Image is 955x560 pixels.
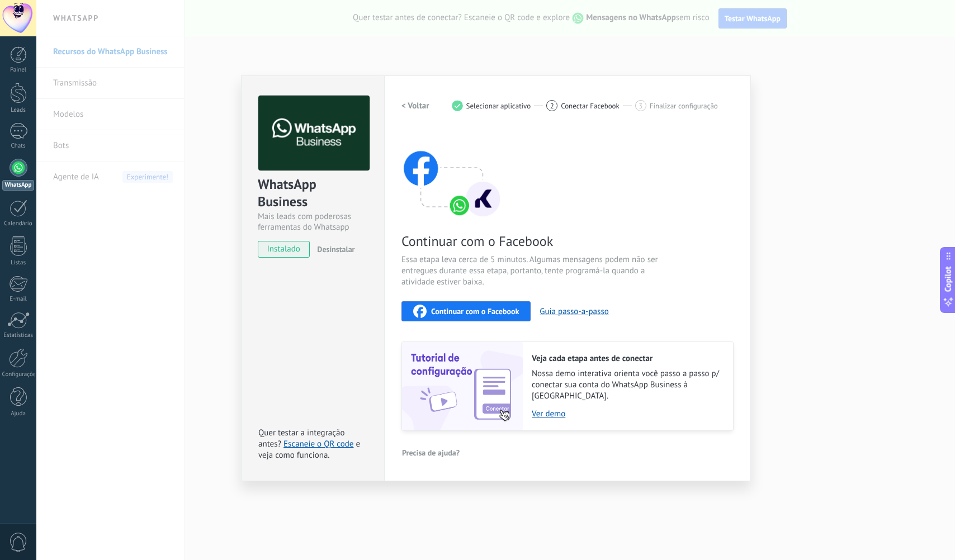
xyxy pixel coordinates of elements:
span: e veja como funciona. [258,439,360,461]
h2: Veja cada etapa antes de conectar [532,353,722,364]
div: Ajuda [2,410,35,417]
button: Desinstalar [313,241,354,258]
div: Calendário [2,220,35,227]
span: instalado [258,241,309,258]
span: Finalizar configuração [650,102,718,110]
button: Guia passo-a-passo [540,306,608,317]
button: < Voltar [401,96,429,116]
div: Mais leads com poderosas ferramentas do Whatsapp [258,211,368,232]
span: Desinstalar [317,244,354,254]
img: connect with facebook [401,129,502,219]
span: 2 [550,101,554,111]
div: Leads [2,107,35,114]
div: Listas [2,259,35,267]
div: E-mail [2,296,35,303]
button: Continuar com o Facebook [401,301,531,321]
span: Conectar Facebook [561,102,620,110]
img: logo_main.png [258,96,370,171]
div: Painel [2,67,35,74]
span: Selecionar aplicativo [466,102,531,110]
div: Chats [2,143,35,150]
span: Nossa demo interativa orienta você passo a passo p/ conectar sua conta do WhatsApp Business à [GE... [532,368,722,402]
span: 3 [639,101,642,111]
span: Copilot [943,267,954,292]
button: Precisa de ajuda? [401,444,460,461]
h2: < Voltar [401,101,429,111]
span: Essa etapa leva cerca de 5 minutos. Algumas mensagens podem não ser entregues durante essa etapa,... [401,254,668,288]
span: Continuar com o Facebook [431,307,519,315]
a: Ver demo [532,409,722,419]
a: Escaneie o QR code [283,439,353,449]
span: Continuar com o Facebook [401,232,668,250]
div: Configurações [2,371,35,378]
div: WhatsApp [2,180,34,191]
div: WhatsApp Business [258,175,368,211]
div: Estatísticas [2,332,35,339]
span: Quer testar a integração antes? [258,428,344,449]
span: Precisa de ajuda? [402,449,460,457]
